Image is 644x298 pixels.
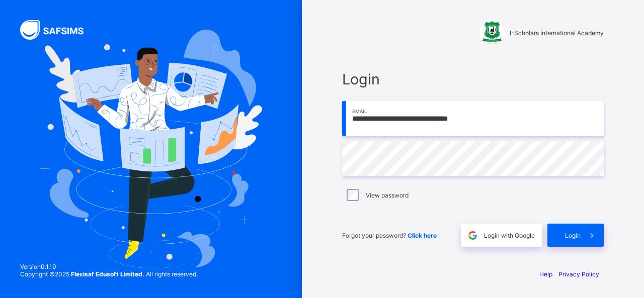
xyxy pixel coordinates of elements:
[558,270,599,278] a: Privacy Policy
[71,270,144,278] strong: Flexisaf Edusoft Limited.
[366,191,409,199] label: View password
[484,232,535,239] span: Login with Google
[539,270,552,278] a: Help
[408,232,437,239] a: Click here
[510,29,604,37] span: I-Scholars International Academy
[565,232,581,239] span: Login
[40,30,262,268] img: Hero Image
[467,230,478,241] img: google.396cfc9801f0270233282035f929180a.svg
[20,263,198,270] span: Version 0.1.19
[342,232,437,239] span: Forgot your password?
[20,270,198,278] span: Copyright © 2025 All rights reserved.
[342,70,604,88] span: Login
[20,20,96,40] img: SAFSIMS Logo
